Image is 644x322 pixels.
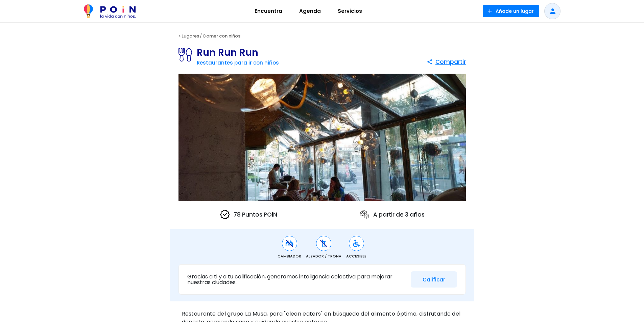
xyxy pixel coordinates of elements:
img: Run Run Run [178,74,466,201]
h1: Run Run Run [197,48,279,57]
img: ages icon [359,209,370,220]
img: Accesible [352,239,361,248]
a: Agenda [291,3,329,19]
a: Lugares [182,33,199,39]
img: verified icon [219,209,230,220]
a: Encuentra [246,3,291,19]
div: < / [170,31,474,41]
span: Alzador / Trona [306,253,341,259]
button: Compartir [427,56,466,68]
span: Servicios [335,6,365,17]
p: A partir de 3 años [359,209,425,220]
p: Gracias a ti y a tu calificación, generamos inteligencia colectiva para mejorar nuestras ciudades. [187,274,406,286]
a: Servicios [329,3,371,19]
p: 78 Puntos POiN [219,209,277,220]
a: Comer con niños [202,33,240,39]
span: Agenda [296,6,324,17]
span: Cambiador [278,253,301,259]
button: Calificar [411,271,457,288]
img: POiN [84,4,136,18]
span: Encuentra [252,6,285,17]
img: Restaurantes para ir con niños [178,48,197,61]
span: Accesible [346,253,366,259]
img: Alzador / Trona [319,239,328,248]
a: Restaurantes para ir con niños [197,59,279,66]
img: Cambiador [285,239,294,248]
button: Añade un lugar [483,5,539,17]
